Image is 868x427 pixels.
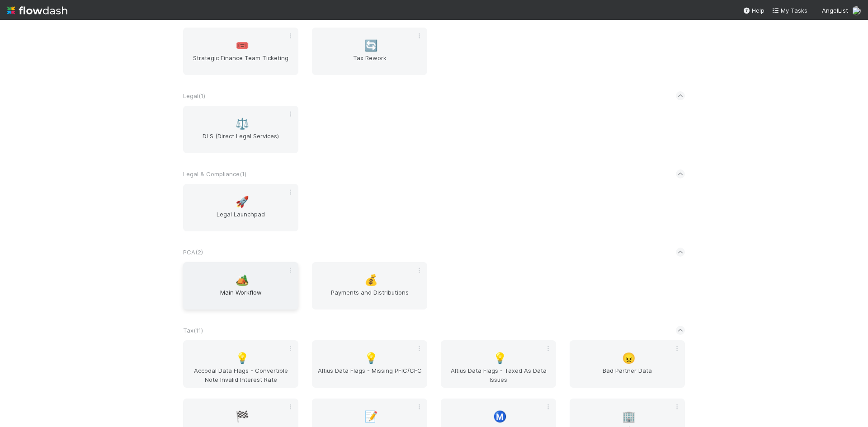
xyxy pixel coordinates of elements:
span: 💡 [493,352,507,364]
span: Legal ( 1 ) [183,92,205,99]
span: PCA ( 2 ) [183,249,203,256]
span: 🏕️ [236,274,249,286]
span: Tax ( 11 ) [183,327,203,334]
a: 🎟️Strategic Finance Team Ticketing [183,28,298,75]
span: DLS (Direct Legal Services) [187,131,295,150]
span: Ⓜ️ [493,411,507,422]
span: ⚖️ [236,118,249,130]
span: 🚀 [236,196,249,208]
a: 💡Altius Data Flags - Missing PFIC/CFC [312,340,427,388]
span: 🎟️ [236,40,249,52]
span: Main Workflow [187,288,295,306]
span: 🏢 [622,411,636,422]
span: Strategic Finance Team Ticketing [187,53,295,71]
span: 🔄 [364,40,378,52]
a: My Tasks [772,6,807,15]
a: 💡Accodal Data Flags - Convertible Note Invalid Interest Rate [183,340,298,388]
img: avatar_1c2f0edd-858e-4812-ac14-2a8986687c67.png [852,6,861,15]
span: 💰 [364,274,378,286]
span: Bad Partner Data [573,366,681,384]
span: 🏁 [236,411,249,422]
span: Tax Rework [316,53,424,71]
a: 🔄Tax Rework [312,28,427,75]
a: ⚖️DLS (Direct Legal Services) [183,106,298,153]
a: 🚀Legal Launchpad [183,184,298,231]
span: Legal Launchpad [187,210,295,228]
span: 📝 [364,411,378,422]
a: 💡Altius Data Flags - Taxed As Data Issues [441,340,556,388]
span: My Tasks [772,7,807,14]
span: Altius Data Flags - Missing PFIC/CFC [316,366,424,384]
a: 🏕️Main Workflow [183,262,298,310]
span: Payments and Distributions [316,288,424,306]
span: AngelList [822,7,848,14]
a: 😠Bad Partner Data [570,340,685,388]
span: 💡 [236,352,249,364]
a: 💰Payments and Distributions [312,262,427,310]
span: Legal & Compliance ( 1 ) [183,170,246,178]
span: Altius Data Flags - Taxed As Data Issues [444,366,552,384]
img: logo-inverted-e16ddd16eac7371096b0.svg [7,3,67,18]
span: Accodal Data Flags - Convertible Note Invalid Interest Rate [187,366,295,384]
span: 😠 [622,352,636,364]
span: 💡 [364,352,378,364]
div: Help [743,6,764,15]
